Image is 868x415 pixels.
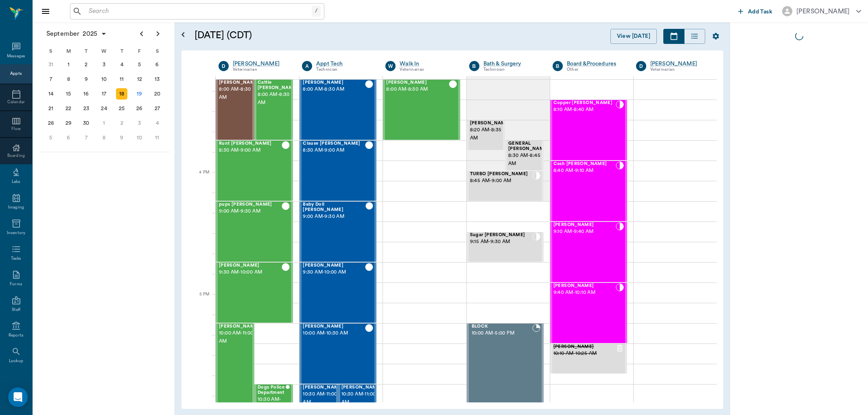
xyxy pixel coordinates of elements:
[133,26,150,42] button: Previous page
[467,120,505,150] div: CHECKED_IN, 8:20 AM - 8:35 AM
[303,329,365,337] span: 10:00 AM - 10:30 AM
[386,85,448,93] span: 8:00 AM - 8:30 AM
[258,80,298,91] span: Cattle [PERSON_NAME]
[483,60,540,68] a: Bath & Surgery
[508,152,549,168] span: 8:30 AM - 8:45 AM
[219,263,282,268] span: [PERSON_NAME]
[303,385,343,390] span: [PERSON_NAME]
[553,100,616,106] span: Copper [PERSON_NAME]
[148,45,166,57] div: S
[98,74,110,85] div: Wednesday, September 10, 2025
[219,324,260,329] span: [PERSON_NAME]
[483,66,540,73] div: Technician
[151,88,163,100] div: Saturday, September 20, 2025
[472,329,532,337] span: 10:00 AM - 5:00 PM
[7,230,25,236] div: Inventory
[116,103,127,114] div: Thursday, September 25, 2025
[63,59,74,70] div: Monday, September 1, 2025
[303,390,343,406] span: 10:30 AM - 11:00 AM
[303,268,365,276] span: 9:30 AM - 10:00 AM
[400,66,457,73] div: Veterinarian
[636,61,646,71] div: D
[300,323,376,384] div: CHECKED_OUT, 10:00 AM - 10:30 AM
[553,283,616,289] span: [PERSON_NAME]
[300,201,376,262] div: CHECKED_OUT, 9:00 AM - 9:30 AM
[98,88,110,100] div: Wednesday, September 17, 2025
[553,289,616,297] span: 9:40 AM - 10:10 AM
[505,140,544,171] div: NOT_CONFIRMED, 8:30 AM - 8:45 AM
[116,88,127,100] div: Thursday, September 18, 2025
[216,262,293,323] div: CHECKED_OUT, 9:30 AM - 10:00 AM
[42,45,60,57] div: S
[116,59,127,70] div: Thursday, September 4, 2025
[81,132,92,143] div: Tuesday, October 7, 2025
[470,172,532,177] span: TURBO [PERSON_NAME]
[303,202,365,213] span: Baby Doll [PERSON_NAME]
[134,74,145,85] div: Friday, September 12, 2025
[12,307,20,313] div: Staff
[45,117,57,129] div: Sunday, September 28, 2025
[341,390,382,406] span: 10:30 AM - 11:00 AM
[134,132,145,143] div: Friday, October 10, 2025
[302,61,312,71] div: A
[216,140,293,201] div: CHECKED_OUT, 8:30 AM - 9:00 AM
[550,222,627,282] div: CHECKED_IN, 9:10 AM - 9:40 AM
[45,88,57,100] div: Sunday, September 14, 2025
[553,350,616,358] span: 10:10 AM - 10:25 AM
[134,103,145,114] div: Friday, September 26, 2025
[9,332,24,339] div: Reports
[553,167,616,175] span: 8:40 AM - 9:10 AM
[550,343,627,374] div: CANCELED, 10:10 AM - 10:25 AM
[151,59,163,70] div: Saturday, September 6, 2025
[85,6,312,17] input: Search
[400,60,457,68] a: Walk In
[219,268,282,276] span: 9:30 AM - 10:00 AM
[10,281,22,287] div: Forms
[7,53,26,59] div: Messages
[553,222,616,228] span: [PERSON_NAME]
[553,106,616,114] span: 8:10 AM - 8:40 AM
[233,66,290,73] div: Veterinarian
[63,132,74,143] div: Monday, October 6, 2025
[316,60,373,68] a: Appt Tech
[116,117,127,129] div: Thursday, October 2, 2025
[258,395,286,412] span: 10:30 AM - 11:00 AM
[219,329,260,345] span: 10:00 AM - 11:00 AM
[567,60,624,68] a: Board &Procedures
[113,45,131,57] div: T
[550,100,627,161] div: CHECKED_IN, 8:10 AM - 8:40 AM
[81,28,99,39] span: 2025
[258,385,286,395] span: Dogs Police Department
[178,19,188,50] button: Open calendar
[134,117,145,129] div: Friday, October 3, 2025
[81,59,92,70] div: Tuesday, September 2, 2025
[303,213,365,221] span: 9:00 AM - 9:30 AM
[45,132,57,143] div: Sunday, October 5, 2025
[10,71,22,77] div: Appts
[219,146,282,154] span: 8:30 AM - 9:00 AM
[650,66,707,73] div: Veterinarian
[98,117,110,129] div: Wednesday, October 1, 2025
[151,103,163,114] div: Saturday, September 27, 2025
[45,74,57,85] div: Sunday, September 7, 2025
[467,171,544,201] div: CHECKED_IN, 8:45 AM - 9:00 AM
[188,168,209,189] div: 4 PM
[341,385,382,390] span: [PERSON_NAME]
[303,146,365,154] span: 8:30 AM - 9:00 AM
[300,140,376,201] div: CHECKED_OUT, 8:30 AM - 9:00 AM
[63,74,74,85] div: Monday, September 8, 2025
[63,103,74,114] div: Monday, September 22, 2025
[45,103,57,114] div: Sunday, September 21, 2025
[303,141,365,146] span: Clause [PERSON_NAME]
[81,74,92,85] div: Tuesday, September 9, 2025
[470,238,532,246] span: 9:15 AM - 9:30 AM
[300,262,376,323] div: CHECKED_OUT, 9:30 AM - 10:00 AM
[650,60,707,68] a: [PERSON_NAME]
[386,80,448,85] span: [PERSON_NAME]
[303,85,365,93] span: 8:00 AM - 8:30 AM
[470,126,511,142] span: 8:20 AM - 8:35 AM
[37,3,54,20] button: Close drawer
